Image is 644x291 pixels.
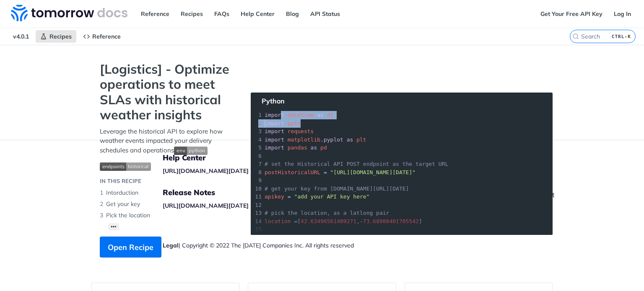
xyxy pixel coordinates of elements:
img: Tomorrow.io Weather API Docs [11,5,127,21]
svg: Search [572,33,579,40]
a: Help Center [236,8,279,20]
a: Reference [136,8,174,20]
a: API Status [306,8,345,20]
div: IN THIS RECIPE [100,177,141,185]
a: FAQs [210,8,234,20]
span: Reference [92,33,121,40]
a: Recipes [36,30,76,43]
p: Leverage the historical API to explore how weather events impacted your delivery schedules and op... [100,127,234,155]
button: Open Recipe [100,237,161,258]
a: Get Your Free API Key [536,8,607,20]
li: Pick the location [100,210,234,221]
a: Log In [609,8,636,20]
img: env [174,147,208,155]
span: Open Recipe [108,242,153,253]
img: endpoint [100,162,151,171]
strong: [Logistics] - Optimize operations to meet SLAs with historical weather insights [100,62,234,123]
a: Recipes [176,8,208,20]
li: Get your key [100,198,234,210]
span: v4.0.1 [8,30,34,43]
kbd: CTRL-K [610,32,633,41]
span: Recipes [49,33,72,40]
span: Expand image [174,146,208,154]
span: Expand image [100,161,234,171]
button: ••• [108,223,119,230]
a: Blog [281,8,304,20]
a: Reference [78,30,125,43]
li: Intorduction [100,187,234,198]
